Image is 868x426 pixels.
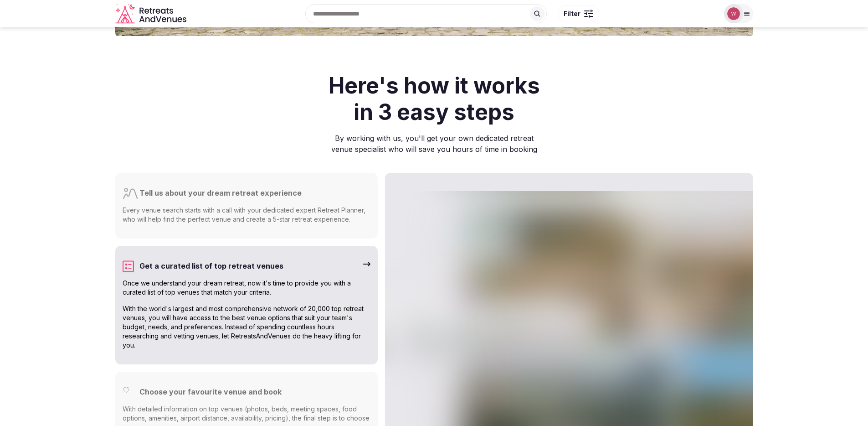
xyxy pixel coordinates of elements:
[139,386,282,397] h3: Choose your favourite venue and book
[558,5,599,22] button: Filter
[123,279,371,297] p: Once we understand your dream retreat, now it's time to provide you with a curated list of top ve...
[115,4,188,24] svg: Retreats and Venues company logo
[139,260,283,271] h3: Get a curated list of top retreat venues
[123,206,371,224] p: Every venue search starts with a call with your dedicated expert Retreat Planner, who will help f...
[286,133,582,155] p: By working with us, you'll get your own dedicated retreat venue specialist who will save you hour...
[286,73,582,125] h2: Here's how it works in 3 easy steps
[139,187,302,198] h3: Tell us about your dream retreat experience
[727,7,740,20] img: William Chin
[115,4,188,24] a: Visit the homepage
[123,304,371,350] p: With the world's largest and most comprehensive network of 20,000 top retreat venues, you will ha...
[564,9,580,18] span: Filter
